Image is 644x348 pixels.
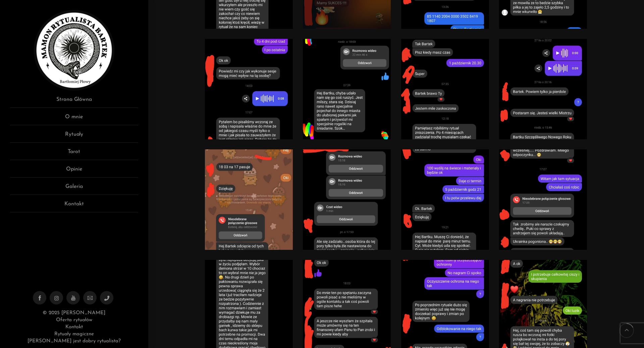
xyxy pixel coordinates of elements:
[10,200,138,212] a: Kontakt
[10,113,138,125] a: O mnie
[10,95,138,108] a: Strona Główna
[10,165,138,178] a: Opinie
[54,332,94,337] a: Rytuały magiczne
[65,325,83,330] a: Kontakt
[56,318,92,323] a: Oferta rytuałów
[10,183,138,195] a: Galeria
[10,130,138,143] a: Rytuały
[28,339,121,344] a: [PERSON_NAME] jest dobry rytualista?
[10,148,138,160] a: Tarot
[34,10,114,90] img: Rytualista Bartek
